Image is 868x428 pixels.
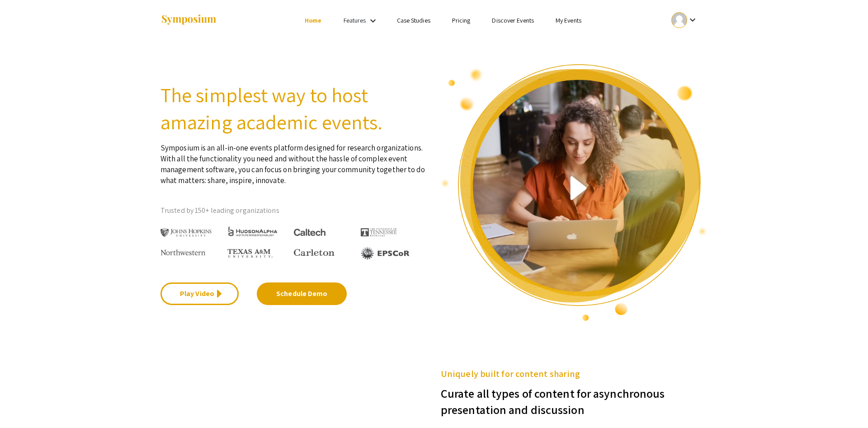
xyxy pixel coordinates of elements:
mat-icon: Expand account dropdown [687,14,698,25]
a: Discover Events [492,16,534,24]
a: Pricing [452,16,471,24]
img: The University of Tennessee [361,228,397,236]
a: Home [305,16,321,24]
a: My Events [556,16,581,24]
h2: The simplest way to host amazing academic events. [160,81,427,136]
h5: Uniquely built for content sharing [441,367,708,381]
img: Symposium by ForagerOne [160,14,217,26]
img: HudsonAlpha [227,226,278,236]
a: Case Studies [397,16,430,24]
a: Play Video [160,282,239,305]
a: Schedule Demo [257,282,347,305]
a: Features [344,16,366,24]
img: Texas A&M University [227,249,273,258]
img: video overview of Symposium [441,63,708,322]
iframe: Chat [7,387,38,421]
img: Northwestern [160,249,206,255]
img: Caltech [294,229,325,236]
button: Expand account dropdown [662,10,708,30]
p: Symposium is an all-in-one events platform designed for research organizations. With all the func... [160,136,427,186]
img: EPSCOR [361,247,410,260]
p: Trusted by 150+ leading organizations [160,204,427,217]
img: Johns Hopkins University [160,229,212,237]
h3: Curate all types of content for asynchronous presentation and discussion [441,381,708,418]
mat-icon: Expand Features list [368,15,378,26]
img: Carleton [294,249,335,256]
